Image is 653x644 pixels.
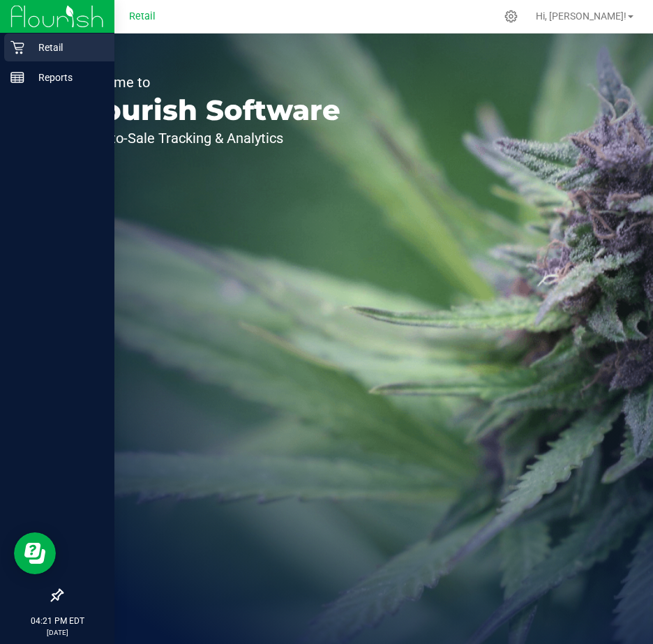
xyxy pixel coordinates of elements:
p: Flourish Software [75,96,340,124]
p: Reports [24,69,108,86]
iframe: Resource center [14,532,56,574]
p: [DATE] [6,627,108,638]
p: Seed-to-Sale Tracking & Analytics [75,131,340,145]
span: Hi, [PERSON_NAME]! [536,10,626,22]
span: Retail [129,10,156,22]
div: Manage settings [502,10,520,23]
inline-svg: Reports [10,70,24,84]
p: Welcome to [75,75,340,89]
p: Retail [24,39,108,56]
p: 04:21 PM EDT [6,615,108,627]
inline-svg: Retail [10,40,24,54]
